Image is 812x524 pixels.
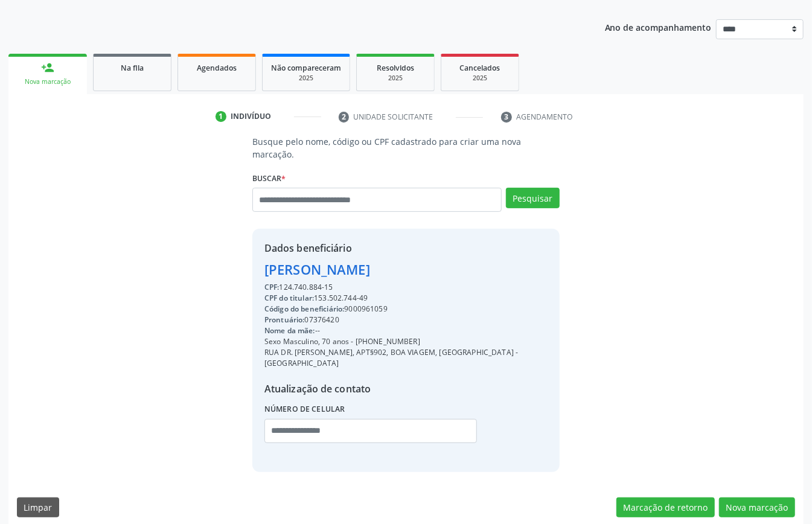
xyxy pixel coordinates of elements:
div: -- [264,325,548,336]
div: Nova marcação [17,77,78,86]
div: 153.502.744-49 [264,293,548,304]
div: 07376420 [264,315,548,325]
span: Código do beneficiário: [264,304,344,314]
span: Na fila [121,63,144,73]
p: Ano de acompanhamento [605,19,712,34]
div: [PERSON_NAME] [264,260,548,280]
div: Atualização de contato [264,382,548,396]
button: Limpar [17,497,59,518]
div: 2025 [450,74,510,83]
span: Cancelados [460,63,500,73]
div: 2025 [365,74,426,83]
span: Agendados [197,63,237,73]
div: Dados beneficiário [264,241,548,255]
button: Pesquisar [506,188,560,208]
div: RUA DR. [PERSON_NAME], APT§902, BOA VIAGEM, [GEOGRAPHIC_DATA] - [GEOGRAPHIC_DATA] [264,347,548,369]
button: Marcação de retorno [616,497,715,518]
div: 9000961059 [264,304,548,315]
label: Número de celular [264,400,345,419]
label: Buscar [252,169,286,188]
span: CPF: [264,282,280,292]
div: 1 [216,111,226,122]
button: Nova marcação [719,497,795,518]
span: Resolvidos [377,63,414,73]
p: Busque pelo nome, código ou CPF cadastrado para criar uma nova marcação. [252,135,560,161]
span: CPF do titular: [264,293,314,303]
div: 2025 [271,74,341,83]
span: Prontuário: [264,315,305,325]
div: Indivíduo [231,111,271,122]
div: person_add [41,61,54,74]
span: Não compareceram [271,63,341,73]
div: 124.740.884-15 [264,282,548,293]
span: Nome da mãe: [264,325,315,336]
div: Sexo Masculino, 70 anos - [PHONE_NUMBER] [264,336,548,347]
